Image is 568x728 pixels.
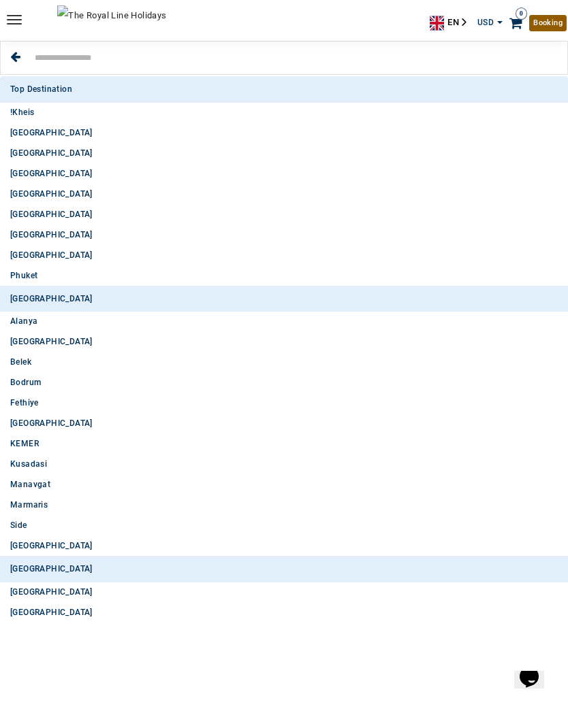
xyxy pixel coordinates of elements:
aside: Language selected: English [430,15,476,29]
span: 0 [516,7,527,20]
a: My Booking [529,15,567,31]
b: [GEOGRAPHIC_DATA] [10,564,93,574]
a: USD [477,18,503,27]
a: EN [430,15,476,29]
a: 0 [504,14,528,35]
span: USD [477,18,494,27]
iframe: chat widget [509,671,554,714]
img: The Royal Line Holidays [57,5,166,26]
span: Booking [533,18,563,27]
button: nav-bar [7,8,22,31]
b: Top Destination [10,84,72,94]
div: Language [430,15,476,29]
b: [GEOGRAPHIC_DATA] [10,294,93,303]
